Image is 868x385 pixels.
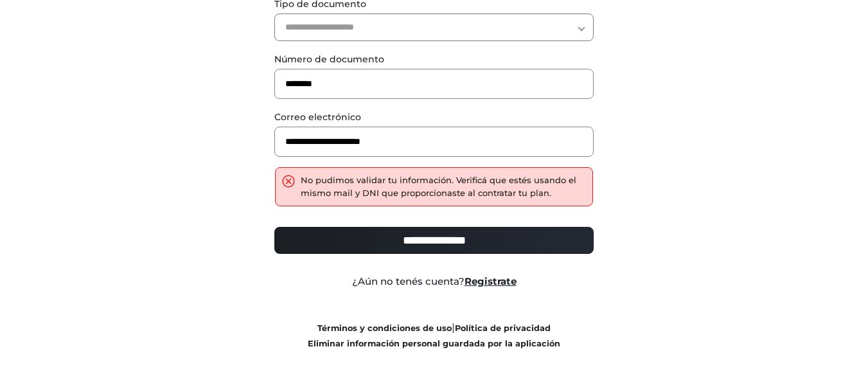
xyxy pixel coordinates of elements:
[265,274,603,289] div: ¿Aún no tenés cuenta?
[317,323,452,333] a: Términos y condiciones de uso
[308,339,560,348] a: Eliminar información personal guardada por la aplicación
[465,275,517,287] a: Registrate
[265,320,603,351] div: |
[455,323,551,333] a: Política de privacidad
[274,111,594,124] label: Correo electrónico
[274,53,594,66] label: Número de documento
[301,174,586,199] div: No pudimos validar tu información. Verificá que estés usando el mismo mail y DNI que proporcionas...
